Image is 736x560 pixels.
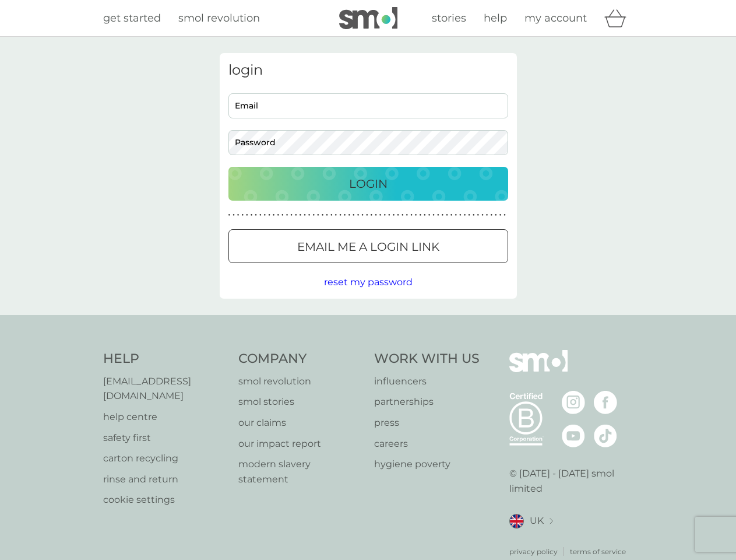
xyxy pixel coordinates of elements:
[228,62,508,79] h3: login
[273,212,275,218] p: ●
[415,212,417,218] p: ●
[330,212,333,218] p: ●
[339,212,341,218] p: ●
[495,212,497,218] p: ●
[509,546,558,557] a: privacy policy
[468,212,470,218] p: ●
[277,212,279,218] p: ●
[178,12,260,24] span: smol revolution
[237,212,240,218] p: ●
[348,212,350,218] p: ●
[268,212,270,218] p: ●
[103,472,227,487] a: rinse and return
[255,212,257,218] p: ●
[374,394,480,409] a: partnerships
[238,457,362,487] a: modern slavery statement
[509,466,633,496] p: © [DATE] - [DATE] smol limited
[374,457,480,472] p: hygiene poverty
[509,350,568,390] img: smol
[442,212,444,218] p: ●
[509,514,524,528] img: UK flag
[594,391,617,414] img: visit the smol Facebook page
[375,212,377,218] p: ●
[550,518,553,524] img: select a new location
[228,229,508,263] button: Email me a login link
[393,212,395,218] p: ●
[357,212,360,218] p: ●
[228,212,231,218] p: ●
[379,212,382,218] p: ●
[103,430,227,446] p: safety first
[484,10,507,27] a: help
[432,212,435,218] p: ●
[473,212,475,218] p: ●
[374,374,480,389] a: influencers
[295,212,297,218] p: ●
[103,374,227,404] a: [EMAIL_ADDRESS][DOMAIN_NAME]
[361,212,364,218] p: ●
[281,212,284,218] p: ●
[374,350,480,368] h4: Work With Us
[238,350,362,368] h4: Company
[594,424,617,447] img: visit the smol Tiktok page
[238,374,362,389] a: smol revolution
[246,212,248,218] p: ●
[238,394,362,409] p: smol stories
[228,167,508,201] button: Login
[297,237,439,256] p: Email me a login link
[103,451,227,466] a: carton recycling
[304,212,306,218] p: ●
[477,212,480,218] p: ●
[410,212,413,218] p: ●
[300,212,302,218] p: ●
[103,492,227,508] a: cookie settings
[290,212,293,218] p: ●
[103,409,227,425] a: help centre
[570,546,626,557] a: terms of service
[103,350,227,368] h4: Help
[437,212,439,218] p: ●
[241,212,244,218] p: ●
[335,212,337,218] p: ●
[233,212,235,218] p: ●
[251,212,253,218] p: ●
[503,212,506,218] p: ●
[374,436,480,452] a: careers
[317,212,319,218] p: ●
[432,10,466,27] a: stories
[524,10,587,27] a: my account
[604,6,633,30] div: basket
[312,212,315,218] p: ●
[484,12,507,24] span: help
[339,7,397,29] img: smol
[388,212,390,218] p: ●
[371,212,373,218] p: ●
[238,415,362,430] a: our claims
[103,10,161,27] a: get started
[286,212,288,218] p: ●
[481,212,484,218] p: ●
[308,212,311,218] p: ●
[464,212,466,218] p: ●
[419,212,421,218] p: ●
[524,12,587,24] span: my account
[562,424,585,447] img: visit the smol Youtube page
[406,212,409,218] p: ●
[446,212,448,218] p: ●
[530,513,544,528] span: UK
[366,212,368,218] p: ●
[562,391,585,414] img: visit the smol Instagram page
[432,12,466,24] span: stories
[324,276,413,288] span: reset my password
